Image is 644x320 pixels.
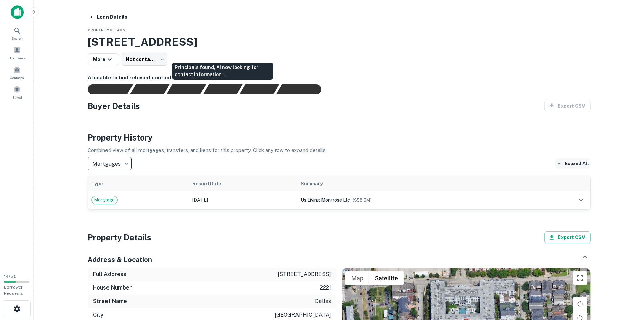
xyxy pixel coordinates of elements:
div: AI fulfillment process complete. [276,84,330,94]
button: Export CSV [544,231,591,243]
div: Principals found, AI now looking for contact information... [172,63,273,80]
p: dallas [315,297,331,305]
span: 14 / 30 [4,274,17,279]
span: Search [11,36,23,41]
span: Property Details [88,28,125,32]
a: Saved [2,83,32,101]
h4: Buyer Details [88,100,140,112]
div: Mortgages [88,157,132,170]
span: Mortgage [92,197,117,204]
div: Sending borrower request to AI... [79,84,130,94]
th: Type [88,176,189,191]
button: expand row [575,194,587,206]
span: Borrower Requests [4,285,23,296]
span: Contacts [10,75,24,80]
div: Documents found, AI parsing details... [166,84,206,94]
p: [GEOGRAPHIC_DATA] [275,311,331,319]
h6: Full Address [93,270,126,278]
button: More [88,53,119,65]
h6: City [93,311,103,319]
button: Expand All [555,158,591,169]
div: Your request is received and processing... [130,84,169,94]
span: us living montrose llc [301,197,350,203]
span: Saved [12,94,22,100]
h6: Street Name [93,297,127,305]
h3: [STREET_ADDRESS] [88,34,591,50]
h6: House Number [93,284,132,292]
td: [DATE] [189,191,297,209]
th: Summary [297,176,534,191]
h4: Property Details [88,231,151,243]
span: ($ 58.5M ) [353,198,372,203]
div: Not contacted [122,53,167,66]
div: Principals found, AI now looking for contact information... [203,84,243,94]
button: Loan Details [86,11,130,23]
button: Show street map [345,271,369,285]
a: Contacts [2,63,32,82]
a: Search [2,24,32,42]
span: Borrowers [9,55,25,61]
h6: AI unable to find relevant contact information for this transaction. [88,74,591,82]
h4: Property History [88,131,591,144]
th: Record Date [189,176,297,191]
button: Show satellite imagery [369,271,404,285]
p: [STREET_ADDRESS] [278,270,331,278]
img: capitalize-icon.png [11,5,24,19]
div: Principals found, still searching for contact information. This may take time... [239,84,279,94]
p: 2221 [320,284,331,292]
a: Borrowers [2,44,32,62]
p: Combined view of all mortgages, transfers, and liens for this property. Click any row to expand d... [88,146,591,154]
iframe: Chat Widget [610,266,644,298]
button: Rotate map clockwise [573,297,587,311]
h5: Address & Location [88,255,152,265]
button: Toggle fullscreen view [573,271,587,285]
